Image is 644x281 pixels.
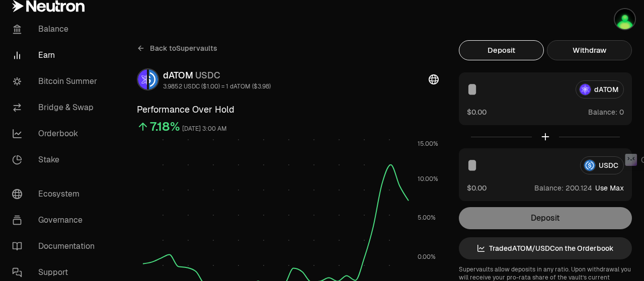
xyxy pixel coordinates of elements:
button: Use Max [595,183,624,193]
a: Back toSupervaults [137,40,217,56]
tspan: 10.00% [418,175,438,183]
button: Deposit [459,40,544,60]
a: Earn [4,42,109,68]
a: Bitcoin Summer [4,68,109,95]
img: dATOM Logo [138,69,147,89]
a: Governance [4,207,109,233]
button: Withdraw [547,40,632,60]
img: Kycka wallet [615,9,635,29]
a: Stake [4,147,109,173]
span: USDC [195,69,220,81]
img: USDC Logo [149,69,158,89]
span: Balance: [588,107,617,117]
h3: Performance Over Hold [137,103,439,117]
a: Ecosystem [4,181,109,207]
span: Back to Supervaults [150,43,217,53]
a: TradedATOM/USDCon the Orderbook [459,237,632,259]
div: 3.9852 USDC ($1.00) = 1 dATOM ($3.98) [163,82,271,90]
a: Balance [4,16,109,42]
button: $0.00 [467,107,487,117]
tspan: 5.00% [418,214,436,222]
button: $0.00 [467,182,487,193]
div: 7.18% [150,119,180,135]
a: Orderbook [4,121,109,147]
a: Documentation [4,233,109,259]
span: Balance: [534,183,563,193]
div: dATOM [163,68,271,82]
tspan: 0.00% [418,253,436,261]
a: Bridge & Swap [4,95,109,121]
tspan: 15.00% [418,140,438,148]
div: [DATE] 3:00 AM [182,123,227,135]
